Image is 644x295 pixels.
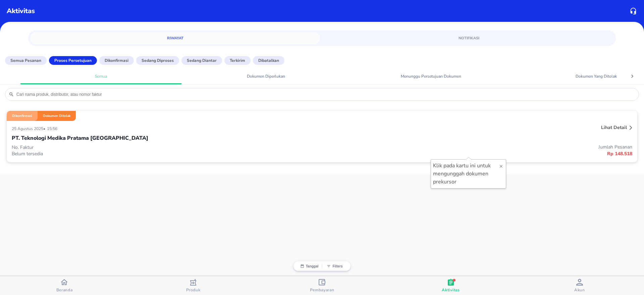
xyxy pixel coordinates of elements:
[12,134,148,142] p: PT. Teknologi Medika Pratama [GEOGRAPHIC_DATA]
[99,56,134,65] button: Dikonfirmasi
[297,264,322,268] button: Tanggal
[433,162,499,186] p: Klik pada kartu ini untuk mengunggah dokumen prekursor
[328,35,610,41] span: Notifikasi
[574,287,585,293] span: Akun
[258,57,279,64] p: Dibatalkan
[322,264,347,268] button: Filters
[12,144,322,151] p: No. Faktur
[324,32,614,44] a: Notifikasi
[322,144,632,150] p: Jumlah Pesanan
[224,56,251,65] button: Terkirim
[24,74,177,79] span: Semua
[258,276,386,295] button: Pembayaran
[310,287,334,293] span: Pembayaran
[54,57,92,64] p: Proses Persetujuan
[20,70,181,82] a: Semua
[12,126,47,131] p: 25 Agustus 2025 •
[5,56,47,65] button: Semua Pesanan
[515,276,644,295] button: Akun
[185,70,346,82] a: Dokumen Diperlukan
[187,57,217,64] p: Sedang diantar
[10,57,41,64] p: Semua Pesanan
[47,126,59,131] p: 15:56
[322,150,632,157] p: Rp 148.518
[355,74,507,79] span: Menunggu Persetujuan Dokumen
[30,32,320,44] a: Riwayat
[28,30,616,44] div: simple tabs
[142,57,174,64] p: Sedang diproses
[186,287,201,293] span: Produk
[105,57,128,64] p: Dikonfirmasi
[129,276,258,295] button: Produk
[386,276,515,295] button: Aktivitas
[34,35,316,41] span: Riwayat
[190,74,342,79] span: Dokumen Diperlukan
[49,56,97,65] button: Proses Persetujuan
[43,114,70,118] p: Dokumen Ditolak
[230,57,245,64] p: Terkirim
[16,92,635,97] input: Cari nama produk, distributor, atau nomor faktur
[12,151,322,157] p: Belum tersedia
[12,114,32,118] p: Dikonfirmasi
[601,124,627,131] p: Lihat detail
[442,287,460,293] span: Aktivitas
[56,287,73,293] span: Beranda
[181,56,222,65] button: Sedang diantar
[351,70,512,82] a: Menunggu Persetujuan Dokumen
[136,56,179,65] button: Sedang diproses
[7,6,35,16] p: Aktivitas
[253,56,284,65] button: Dibatalkan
